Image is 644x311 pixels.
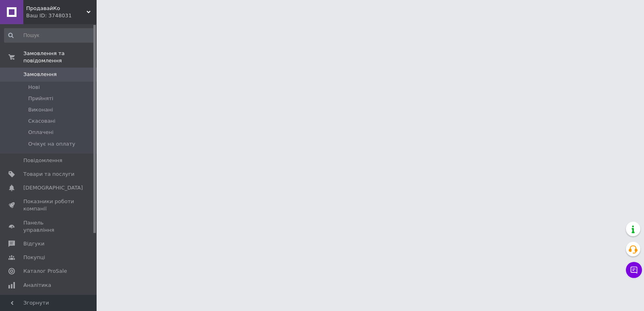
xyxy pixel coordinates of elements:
[23,198,74,212] span: Показники роботи компанії
[23,219,74,234] span: Панель управління
[28,84,40,91] span: Нові
[26,12,97,19] div: Ваш ID: 3748031
[28,117,56,125] span: Скасовані
[28,106,53,113] span: Виконані
[4,28,95,43] input: Пошук
[23,254,45,261] span: Покупці
[23,282,51,289] span: Аналітика
[626,262,642,278] button: Чат з покупцем
[28,129,54,136] span: Оплачені
[28,140,75,148] span: Очікує на оплату
[28,95,53,102] span: Прийняті
[23,171,74,178] span: Товари та послуги
[23,240,44,247] span: Відгуки
[23,268,67,275] span: Каталог ProSale
[26,5,87,12] span: ПродавайКо
[23,50,97,64] span: Замовлення та повідомлення
[23,184,83,192] span: [DEMOGRAPHIC_DATA]
[23,71,57,78] span: Замовлення
[23,157,62,164] span: Повідомлення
